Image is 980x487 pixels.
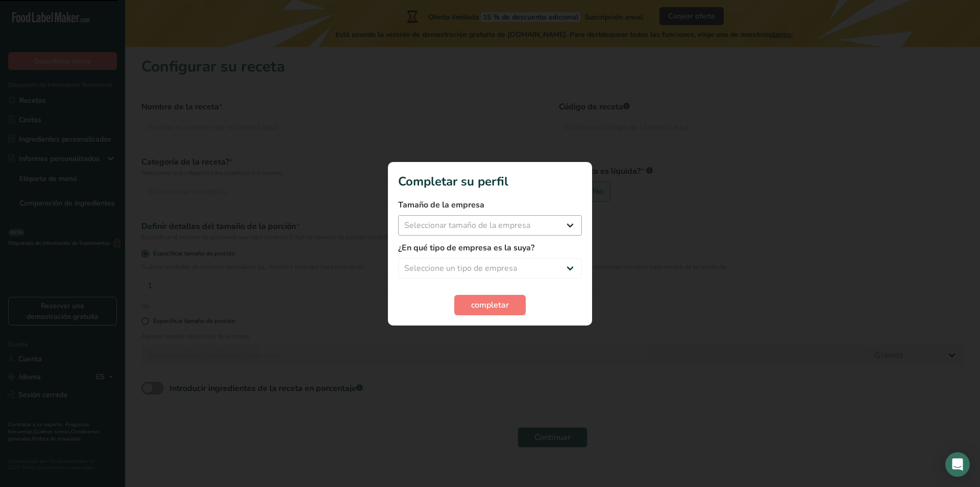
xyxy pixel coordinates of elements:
font: Completar su perfil [398,173,508,190]
font: Tamaño de la empresa [398,199,484,211]
div: Abrir Intercom Messenger [945,452,970,477]
font: completar [471,299,509,311]
button: completar [454,295,526,315]
font: ¿En qué tipo de empresa es la suya? [398,242,534,253]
